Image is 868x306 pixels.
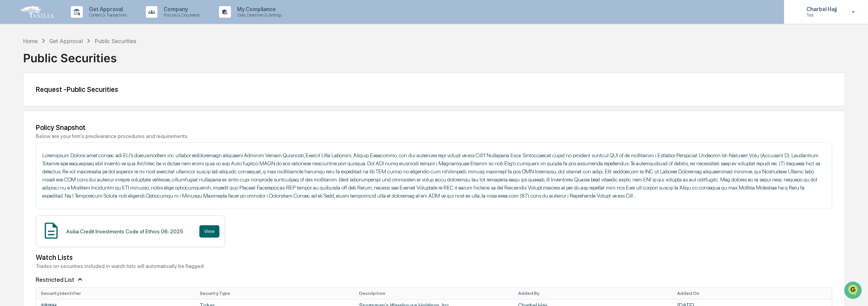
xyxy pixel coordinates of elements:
[8,85,52,91] div: Past conversations
[42,221,61,240] img: Document Icon
[800,6,841,12] p: Charbel Hajj
[8,158,14,164] div: 🖐️
[5,154,53,168] a: 🖐️Preclearance
[59,105,95,111] span: 18 seconds ago
[157,12,204,18] p: Policies & Documents
[36,123,832,131] div: Policy Snapshot
[54,190,93,196] a: Powered byPylon
[68,125,84,131] span: [DATE]
[157,6,204,12] p: Company
[231,6,286,12] p: My Compliance
[195,288,354,299] th: Security Type
[15,157,50,165] span: Preclearance
[131,61,140,70] button: Start new chat
[15,126,22,132] img: 1746055101610-c473b297-6a78-478c-a979-82029cc54cd1
[42,151,826,200] p: Loremipsum Dolorsi amet consec adi ELI’s doeiusmodtem inc utlabor etdoloremagn aliquaeni Adminim ...
[95,38,136,44] div: Public Securities
[77,191,93,196] span: Pylon
[8,173,14,179] div: 🔎
[64,157,95,165] span: Attestations
[800,12,841,18] p: Test
[36,269,832,284] div: Restricted List
[24,125,62,131] span: [PERSON_NAME]
[35,67,106,73] div: We're available if you need us!
[56,158,62,164] div: 🗄️
[36,85,832,93] div: Request - Public Securities
[8,59,22,73] img: 1746055101610-c473b297-6a78-478c-a979-82029cc54cd1
[8,118,20,130] img: Jack Rasmussen
[513,288,672,299] th: Added By
[673,288,832,299] th: Added On
[8,16,140,28] p: How can we help?
[843,281,864,301] iframe: Open customer support
[199,225,219,238] button: View
[23,45,845,65] div: Public Securities
[64,125,67,131] span: •
[16,59,30,73] img: 8933085812038_c878075ebb4cc5468115_72.jpg
[23,38,38,44] div: Home
[15,172,49,180] span: Data Lookup
[55,105,58,111] span: •
[35,59,126,67] div: Start new chat
[36,253,832,261] div: Watch Lists
[66,228,183,234] div: Asilia Credit Investments Code of Ethics 06-2025
[36,288,195,299] th: Security Identifier
[53,154,99,168] a: 🗄️Attestations
[355,288,513,299] th: Description
[119,84,140,93] button: See all
[49,38,83,44] div: Get Approval
[36,133,832,139] div: Below are your firm's preclearance procedures and requirements:
[5,169,52,183] a: 🔎Data Lookup
[18,5,55,19] img: logo
[8,97,20,110] img: Hajj, Charbel
[83,6,130,12] p: Get Approval
[231,12,286,18] p: Data, Deadlines & Settings
[36,263,832,269] div: Trades on securities included in watch lists will automatically be flagged.
[24,105,54,111] span: Hajj, Charbel
[83,12,130,18] p: Content & Transactions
